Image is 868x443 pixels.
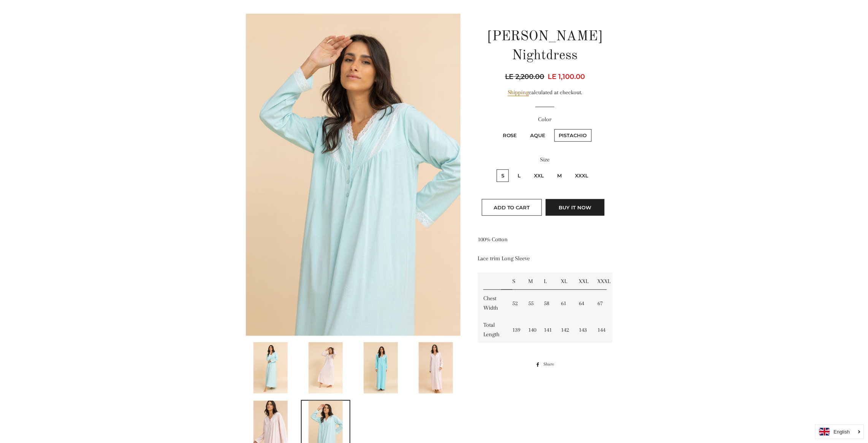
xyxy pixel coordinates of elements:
[478,27,613,66] h1: [PERSON_NAME] Nightdress
[539,316,556,343] td: 141
[573,273,592,290] td: XXL
[253,342,288,394] img: Load image into Gallery viewer, Farida Nightdress
[478,290,507,316] td: Chest Width
[539,290,556,316] td: 58
[478,254,613,263] p: Lace trim Long Sleeve
[544,360,558,369] span: Share
[819,428,860,436] a: English
[592,290,613,316] td: 67
[513,169,525,182] label: L
[548,73,585,81] span: LE 1,100.00
[419,342,453,394] img: Load image into Gallery viewer, Farida Nightdress
[523,273,539,290] td: M
[507,316,523,343] td: 139
[482,199,542,216] button: Add to Cart
[508,89,529,96] a: Shipping
[246,14,461,335] img: Farida Nightdress
[505,71,546,82] span: LE 2,200.00
[573,316,592,343] td: 143
[556,273,573,290] td: XL
[478,235,613,244] p: 100% Cotton
[529,169,548,182] label: XXL
[364,342,398,394] img: Load image into Gallery viewer, Farida Nightdress
[539,273,556,290] td: L
[507,290,523,316] td: 52
[592,273,613,290] td: XXXL
[553,169,566,182] label: M
[478,115,613,124] label: Color
[309,342,343,394] img: Load image into Gallery viewer, Farida Nightdress
[554,129,592,142] label: Pistachio
[494,204,530,210] span: Add to Cart
[498,129,522,142] label: Rose
[497,169,509,182] label: S
[834,429,850,434] i: English
[478,155,613,165] label: Size
[570,169,593,182] label: XXXL
[573,290,592,316] td: 64
[478,316,507,343] td: Total Length
[556,290,573,316] td: 61
[526,129,550,142] label: Aque
[523,290,539,316] td: 55
[592,316,613,343] td: 144
[523,316,539,343] td: 140
[546,199,605,216] button: Buy it now
[507,273,523,290] td: S
[556,316,573,343] td: 142
[478,88,613,97] div: calculated at checkout.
